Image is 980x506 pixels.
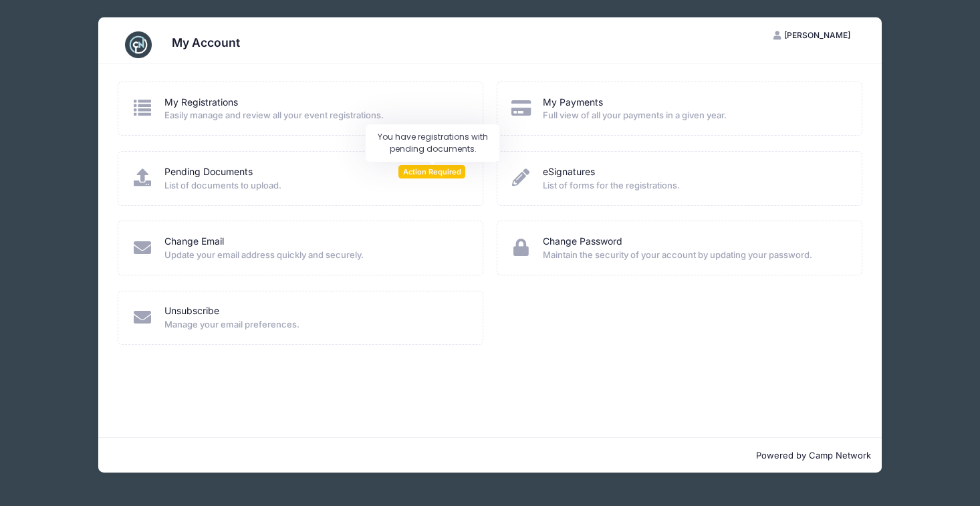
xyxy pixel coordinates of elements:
[164,304,219,318] a: Unsubscribe
[762,24,862,47] button: [PERSON_NAME]
[543,179,844,193] span: List of forms for the registrations.
[164,165,253,179] a: Pending Documents
[164,109,466,122] span: Easily manage and review all your event registrations.
[109,449,870,463] p: Powered by Camp Network
[164,179,466,193] span: List of documents to upload.
[543,96,603,110] a: My Payments
[164,249,466,262] span: Update your email address quickly and securely.
[784,30,850,40] span: [PERSON_NAME]
[543,165,595,179] a: eSignatures
[164,318,466,332] span: Manage your email preferences.
[543,109,844,122] span: Full view of all your payments in a given year.
[398,165,465,178] span: Action Required
[164,96,238,110] a: My Registrations
[543,235,622,249] a: Change Password
[543,249,844,262] span: Maintain the security of your account by updating your password.
[125,31,152,58] img: CampNetwork
[366,124,499,162] div: You have registrations with pending documents.
[172,35,240,49] h3: My Account
[164,235,224,249] a: Change Email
